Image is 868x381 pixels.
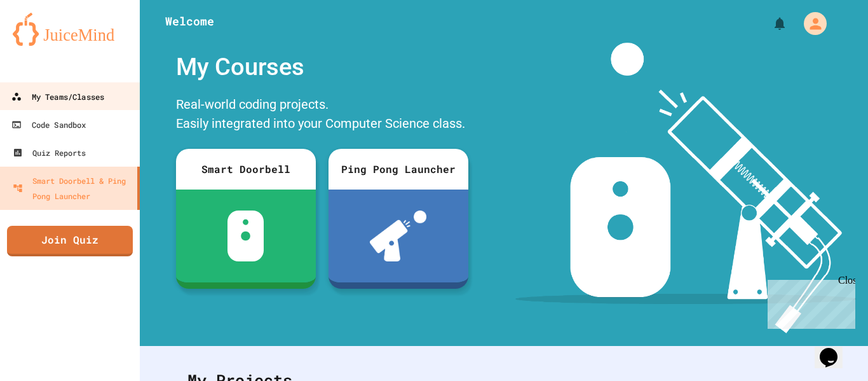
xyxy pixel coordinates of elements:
div: Real-world coding projects. Easily integrated into your Computer Science class. [170,92,475,139]
div: Chat with us now!Close [5,5,88,81]
img: logo-orange.svg [13,13,127,46]
img: banner-image-my-projects.png [515,43,856,333]
div: Code Sandbox [11,117,86,133]
div: Smart Doorbell [176,149,316,190]
div: Smart Doorbell & Ping Pong Launcher [13,173,132,204]
div: Ping Pong Launcher [329,149,468,190]
div: My Courses [170,43,475,92]
div: Quiz Reports [13,145,86,160]
iframe: chat widget [763,275,855,329]
div: My Notifications [749,13,790,34]
a: Join Quiz [7,226,133,256]
iframe: chat widget [815,330,855,368]
img: ppl-with-ball.png [370,211,426,261]
div: My Teams/Classes [11,89,104,105]
img: sdb-white.svg [227,211,264,261]
div: My Account [790,9,830,38]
